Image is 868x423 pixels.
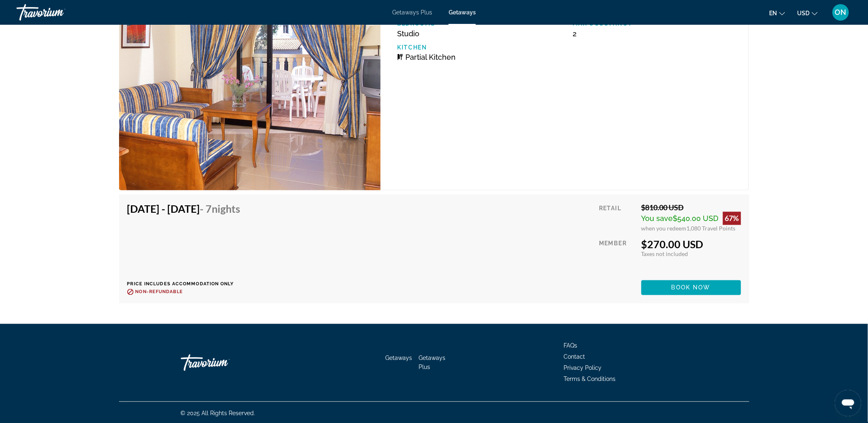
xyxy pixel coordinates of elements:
[564,365,602,371] a: Privacy Policy
[830,4,852,21] button: User Menu
[397,44,565,51] p: Kitchen
[181,410,255,417] span: © 2025 All Rights Reserved.
[798,7,818,19] button: Change currency
[16,2,99,23] a: Travorium
[599,203,635,232] div: Retail
[798,10,810,16] span: USD
[397,29,419,38] span: Studio
[835,390,861,416] iframe: Schaltfläche zum Öffnen des Messaging-Fensters
[599,238,635,274] div: Member
[671,284,711,291] span: Book now
[687,225,736,232] span: 1,080 Travel Points
[127,282,247,287] p: Price includes accommodation only
[564,354,585,360] a: Contact
[564,343,578,349] a: FAQs
[641,214,673,223] span: You save
[405,53,456,61] span: Partial Kitchen
[723,212,741,225] div: 67%
[770,7,785,19] button: Change language
[641,203,741,212] div: $810.00 USD
[200,203,241,215] span: - 7
[573,29,577,38] span: 2
[136,289,183,295] span: Non-refundable
[127,203,241,215] h4: [DATE] - [DATE]
[385,355,412,362] a: Getaways
[641,238,741,251] div: $270.00 USD
[835,8,847,16] span: ON
[419,355,445,371] a: Getaways Plus
[673,214,719,223] span: $540.00 USD
[641,251,688,258] span: Taxes not included
[770,10,777,16] span: en
[449,9,476,16] a: Getaways
[181,350,263,375] a: Travorium
[641,280,741,295] button: Book now
[641,225,687,232] span: when you redeem
[212,203,241,215] span: Nights
[392,9,432,16] a: Getaways Plus
[564,376,616,383] a: Terms & Conditions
